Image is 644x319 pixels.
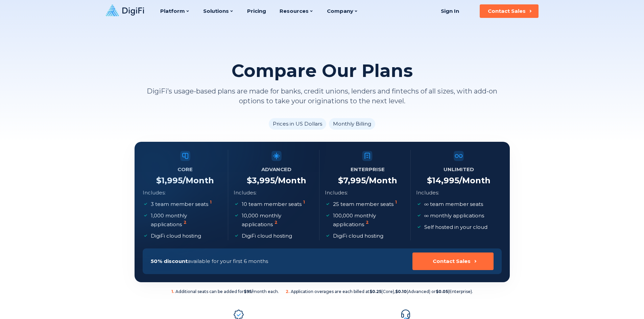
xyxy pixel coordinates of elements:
b: $0.10 [395,289,407,294]
b: $0.05 [436,289,448,294]
p: DigiFi cloud hosting [151,232,201,240]
h5: Unlimited [444,165,474,174]
sup: 2 [184,220,187,225]
sup: 2 [366,220,369,225]
p: 100,000 monthly applications [333,211,404,229]
p: DigiFi’s usage-based plans are made for banks, credit unions, lenders and fintechs of all sizes, ... [135,86,510,106]
h4: $ 3,995 [247,176,306,186]
button: Contact Sales [412,252,494,270]
li: Monthly Billing [329,118,375,130]
p: Includes: [416,188,439,197]
h5: Advanced [261,165,291,174]
sup: 1 . [171,289,174,294]
p: DigiFi cloud hosting [242,232,292,240]
p: 1,000 monthly applications [151,211,221,229]
p: available for your first 6 months [151,257,268,266]
b: $95 [244,289,252,294]
span: 50% discount [151,258,188,264]
p: monthly applications [424,211,484,220]
sup: 2 [275,220,278,225]
span: Additional seats can be added for /month each. [171,289,279,294]
b: $0.25 [369,289,381,294]
p: 25 team member seats [333,200,398,209]
li: Prices in US Dollars [269,118,326,130]
span: /Month [459,176,491,185]
div: Contact Sales [433,258,471,265]
p: 10 team member seats [242,200,306,209]
span: /Month [366,176,397,185]
h2: Compare Our Plans [232,61,413,81]
p: Self hosted in your cloud [424,223,487,232]
p: DigiFi cloud hosting [333,232,383,240]
span: Application overages are each billed at (Core), (Advanced) or (Enterprise). [286,289,473,294]
sup: 2 . [286,289,289,294]
button: Contact Sales [480,4,539,18]
h5: Enterprise [351,165,385,174]
sup: 1 [303,200,305,205]
p: 10,000 monthly applications [242,211,312,229]
span: /Month [275,176,306,185]
a: Sign In [433,4,468,18]
h4: $ 7,995 [338,176,397,186]
p: Includes: [325,188,348,197]
div: Contact Sales [488,8,526,15]
sup: 1 [210,200,212,205]
p: team member seats [424,200,483,209]
sup: 1 [395,200,397,205]
h4: $ 14,995 [427,176,491,186]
